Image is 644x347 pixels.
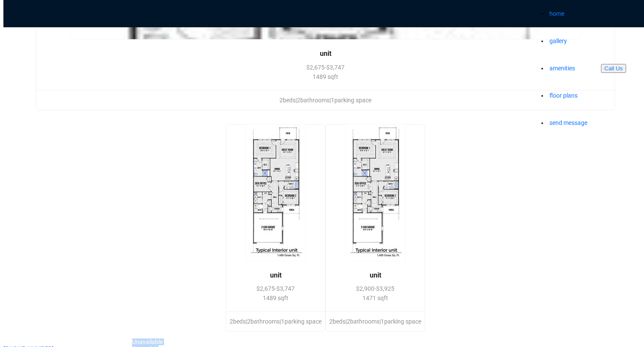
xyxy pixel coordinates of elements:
[345,124,405,261] img: example
[356,285,394,292] span: $2,900-$3,925
[263,295,288,301] span: 1489 sqft
[256,285,295,292] span: $2,675-$3,747
[336,270,414,280] div: unit
[247,318,250,325] span: 2
[326,317,425,326] div: bed s | bathroom s | parking space
[549,10,564,17] a: home
[246,124,306,261] img: example
[362,295,388,301] span: 1471 sqft
[22,338,33,345] span: Call:
[549,38,567,44] a: gallery
[549,65,575,72] a: amenities
[604,65,623,72] a: Call Us
[549,119,587,126] a: send message
[3,332,52,338] div: Contact
[601,64,626,73] button: Call Us
[52,332,115,338] div: Address
[230,318,233,325] span: 2
[329,318,333,325] span: 2
[549,92,578,99] a: floor plans
[236,270,315,280] div: unit
[226,317,325,326] div: bed s | bathroom s | parking space
[281,318,285,325] span: 1
[381,318,384,325] span: 1
[347,318,350,325] span: 2
[115,332,179,338] div: Office Hours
